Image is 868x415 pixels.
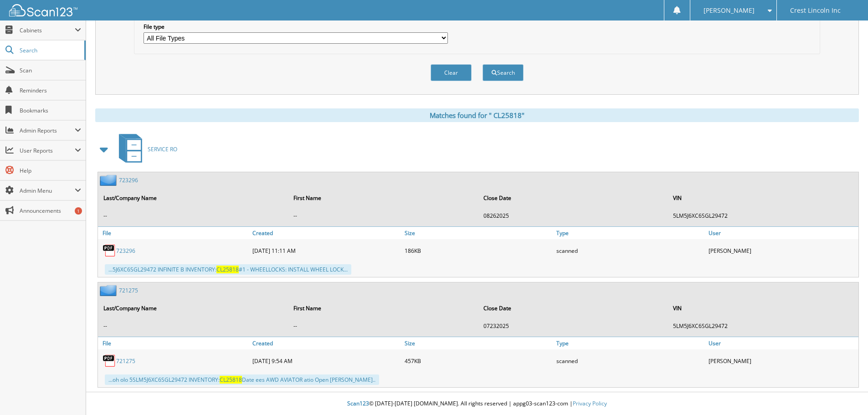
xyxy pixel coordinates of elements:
[289,208,478,223] td: --
[402,337,555,349] a: Size
[9,4,77,16] img: scan123-logo-white.svg
[75,207,82,215] div: 1
[289,299,478,318] th: First Name
[98,337,250,349] a: File
[554,227,706,239] a: Type
[554,241,706,260] div: scanned
[103,354,116,368] img: PDF.png
[483,64,524,81] button: Search
[119,287,138,294] a: 721275
[119,176,138,184] a: 723296
[250,337,402,349] a: Created
[86,393,868,415] div: © [DATE]-[DATE] [DOMAIN_NAME]. All rights reserved | appg03-scan123-com |
[402,241,555,260] div: 186KB
[20,187,75,195] span: Admin Menu
[216,266,239,273] span: CL25818
[250,227,402,239] a: Created
[479,318,668,333] td: 0 7 2 3 2 0 2 5
[103,244,116,257] img: PDF.png
[289,318,478,333] td: --
[479,189,668,207] th: Close Date
[99,189,288,207] th: Last/Company Name
[431,64,472,81] button: Clear
[822,371,868,415] iframe: Chat Widget
[99,208,288,223] td: --
[100,285,119,296] img: folder2.png
[704,8,755,13] span: [PERSON_NAME]
[289,189,478,207] th: First Name
[220,376,242,384] span: CL25818
[116,357,135,365] a: 721275
[144,23,448,31] label: File type
[479,208,668,223] td: 0 8 2 6 2 0 2 5
[20,67,81,74] span: Scan
[668,318,858,333] td: 5 L M 5 J 6 X C 6 S G L 2 9 4 7 2
[105,374,379,385] div: ...oh olo 5SLM5J6XC6SGL29472 INVENTORY: Date ees AWD AVIATOR atio Open [PERSON_NAME]..
[347,400,369,407] span: Scan123
[105,264,351,275] div: ...5J6XC6SGL29472 INFINITE B INVENTORY: #1 - WHEELLOCKS: INSTALL WHEEL LOCK...
[573,400,607,407] a: Privacy Policy
[554,352,706,370] div: scanned
[99,299,288,318] th: Last/Company Name
[706,352,858,370] div: [PERSON_NAME]
[554,337,706,349] a: Type
[20,107,81,114] span: Bookmarks
[668,189,858,207] th: VIN
[790,8,841,13] span: Crest Lincoln Inc
[148,145,177,153] span: S E R V I C E R O
[20,127,75,134] span: Admin Reports
[402,227,555,239] a: Size
[20,167,81,174] span: Help
[706,337,858,349] a: User
[706,227,858,239] a: User
[113,131,177,167] a: SERVICE RO
[20,87,81,94] span: Reminders
[668,299,858,318] th: VIN
[20,147,75,154] span: User Reports
[706,241,858,260] div: [PERSON_NAME]
[20,207,81,215] span: Announcements
[402,352,555,370] div: 457KB
[20,26,75,34] span: Cabinets
[99,318,288,333] td: --
[250,352,402,370] div: [DATE] 9:54 AM
[479,299,668,318] th: Close Date
[20,46,80,54] span: Search
[250,241,402,260] div: [DATE] 11:11 AM
[668,208,858,223] td: 5 L M 5 J 6 X C 6 S G L 2 9 4 7 2
[116,247,135,255] a: 723296
[100,174,119,186] img: folder2.png
[98,227,250,239] a: File
[95,108,859,122] div: Matches found for " CL25818"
